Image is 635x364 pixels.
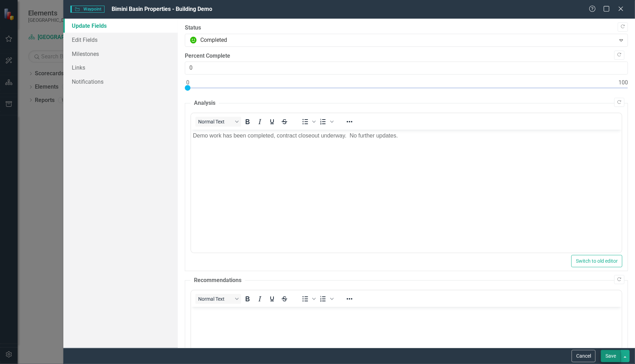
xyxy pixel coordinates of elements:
[317,294,335,304] div: Numbered list
[70,6,104,13] span: Waypoint
[190,276,245,285] legend: Recommendations
[241,294,253,304] button: Bold
[63,19,178,33] a: Update Fields
[572,350,596,362] button: Cancel
[571,255,622,267] button: Switch to old editor
[601,350,621,362] button: Save
[191,130,622,253] iframe: Rich Text Area
[254,117,266,127] button: Italic
[266,294,278,304] button: Underline
[299,294,317,304] div: Bullet list
[185,52,628,60] label: Percent Complete
[241,117,253,127] button: Bold
[198,296,233,302] span: Normal Text
[344,117,356,127] button: Reveal or hide additional toolbar items
[344,294,356,304] button: Reveal or hide additional toolbar items
[63,75,178,89] a: Notifications
[278,294,290,304] button: Strikethrough
[266,117,278,127] button: Underline
[299,117,317,127] div: Bullet list
[63,47,178,61] a: Milestones
[63,60,178,75] a: Links
[195,294,241,304] button: Block Normal Text
[317,117,335,127] div: Numbered list
[190,99,219,107] legend: Analysis
[278,117,290,127] button: Strikethrough
[63,33,178,47] a: Edit Fields
[185,24,628,32] label: Status
[112,6,212,12] span: Bimini Basin Properties - Building Demo
[198,119,233,124] span: Normal Text
[195,117,241,127] button: Block Normal Text
[254,294,266,304] button: Italic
